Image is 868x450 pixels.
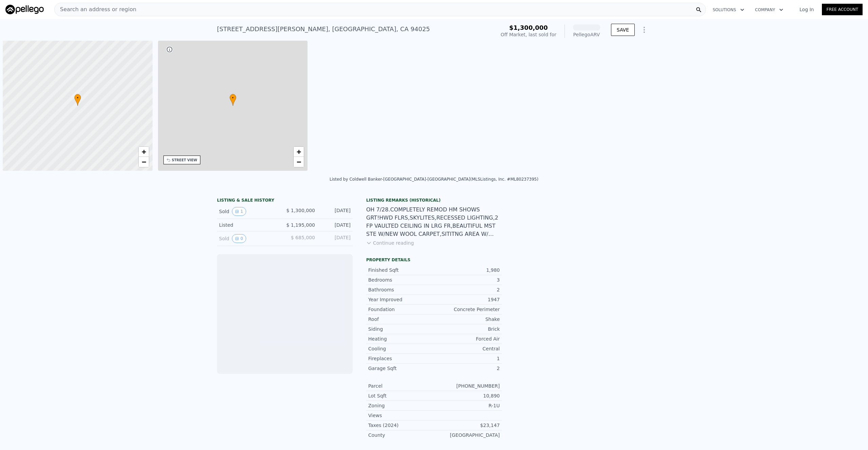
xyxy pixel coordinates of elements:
[822,4,863,15] a: Free Account
[297,158,301,166] span: −
[434,383,500,389] div: [PHONE_NUMBER]
[232,207,246,216] button: View historical data
[230,95,236,101] span: •
[434,392,500,399] div: 10,890
[434,326,500,332] div: Brick
[139,157,149,167] a: Zoom out
[294,147,304,157] a: Zoom in
[366,257,502,263] div: Property details
[368,392,434,399] div: Lot Sqft
[294,157,304,167] a: Zoom out
[217,198,353,204] div: LISTING & SALE HISTORY
[637,23,651,37] button: Show Options
[368,335,434,342] div: Heating
[5,5,44,14] img: Pellego
[320,207,351,216] div: [DATE]
[368,383,434,389] div: Parcel
[230,94,236,106] div: •
[368,267,434,273] div: Finished Sqft
[366,206,502,238] div: OH 7/28.COMPLETELY REMOD HM SHOWS GRT!HWD FLRS,SKYLITES,RECESSED LIGHTING,2 FP VAULTED CEILING IN...
[217,24,430,34] div: [STREET_ADDRESS][PERSON_NAME] , [GEOGRAPHIC_DATA] , CA 94025
[434,306,500,313] div: Concrete Perimeter
[434,277,500,283] div: 3
[434,365,500,372] div: 2
[368,432,434,438] div: County
[434,335,500,342] div: Forced Air
[74,95,81,101] span: •
[434,355,500,362] div: 1
[141,147,146,156] span: +
[368,345,434,352] div: Cooling
[286,208,315,213] span: $ 1,300,000
[368,286,434,293] div: Bathrooms
[434,286,500,293] div: 2
[573,31,600,38] div: Pellego ARV
[434,402,500,409] div: R-1U
[172,158,197,163] div: STREET VIEW
[139,147,149,157] a: Zoom in
[509,24,548,31] span: $1,300,000
[368,402,434,409] div: Zoning
[434,296,500,303] div: 1947
[368,277,434,283] div: Bedrooms
[320,234,351,243] div: [DATE]
[434,267,500,273] div: 1,980
[291,235,315,240] span: $ 685,000
[74,94,81,106] div: •
[434,432,500,438] div: [GEOGRAPHIC_DATA]
[297,147,301,156] span: +
[611,24,635,36] button: SAVE
[707,4,750,16] button: Solutions
[219,207,279,216] div: Sold
[219,222,279,228] div: Listed
[368,365,434,372] div: Garage Sqft
[366,198,502,203] div: Listing Remarks (Historical)
[286,222,315,228] span: $ 1,195,000
[141,158,146,166] span: −
[368,355,434,362] div: Fireplaces
[368,306,434,313] div: Foundation
[232,234,246,243] button: View historical data
[434,422,500,429] div: $23,147
[750,4,789,16] button: Company
[368,422,434,429] div: Taxes (2024)
[366,240,414,246] button: Continue reading
[791,6,822,13] a: Log In
[368,316,434,323] div: Roof
[434,316,500,323] div: Shake
[501,31,556,38] div: Off Market, last sold for
[368,412,434,419] div: Views
[368,326,434,332] div: Siding
[320,222,351,228] div: [DATE]
[219,234,279,243] div: Sold
[55,5,136,14] span: Search an address or region
[434,345,500,352] div: Central
[330,177,538,182] div: Listed by Coldwell Banker-[GEOGRAPHIC_DATA]-[GEOGRAPHIC_DATA] (MLSListings, Inc. #ML80237395)
[368,296,434,303] div: Year Improved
